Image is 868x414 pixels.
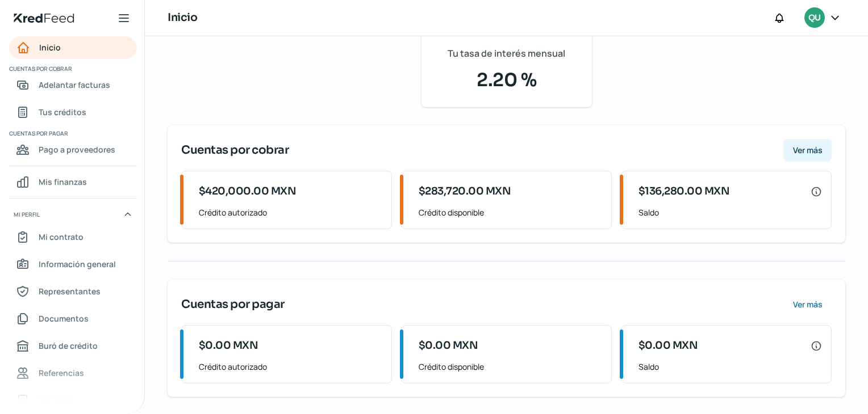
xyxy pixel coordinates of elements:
button: Ver más [783,139,832,162]
a: Buró de crédito [9,335,137,357]
span: Industria [39,393,74,407]
span: Cuentas por cobrar [9,64,135,74]
a: Inicio [9,36,137,59]
span: Pago a proveedores [39,142,115,157]
a: Información general [9,253,137,276]
a: Mi contrato [9,226,137,248]
span: Cuentas por cobrar [181,142,289,159]
a: Pago a proveedores [9,138,137,161]
a: Referencias [9,362,137,385]
span: Saldo [639,205,822,219]
span: Mis finanzas [39,175,87,189]
span: Referencias [39,366,84,380]
span: $283,720.00 MXN [419,184,511,199]
button: Ver más [783,293,832,316]
span: Inicio [39,40,61,54]
span: Tu tasa de interés mensual [448,45,565,62]
span: Ver más [793,301,823,309]
span: $136,280.00 MXN [639,184,730,199]
span: Buró de crédito [39,339,98,353]
a: Tus créditos [9,101,137,124]
span: Saldo [639,360,822,374]
span: 2.20 % [435,66,578,94]
a: Industria [9,389,137,412]
a: Mis finanzas [9,171,137,193]
a: Representantes [9,280,137,303]
span: Crédito autorizado [199,360,382,374]
span: Mi perfil [14,209,40,219]
span: Mi contrato [39,230,84,244]
h1: Inicio [168,10,197,26]
a: Documentos [9,307,137,330]
span: $0.00 MXN [199,338,258,353]
span: Ver más [793,146,823,154]
span: Información general [39,257,116,271]
span: Tus créditos [39,105,86,119]
span: Representantes [39,284,101,298]
span: Cuentas por pagar [181,296,285,313]
span: Crédito disponible [419,360,602,374]
span: Documentos [39,311,89,326]
a: Adelantar facturas [9,74,137,96]
span: $0.00 MXN [639,338,698,353]
span: Cuentas por pagar [9,128,135,138]
span: Crédito disponible [419,205,602,219]
span: Crédito autorizado [199,205,382,219]
span: $420,000.00 MXN [199,184,297,199]
span: $0.00 MXN [419,338,478,353]
span: QU [808,11,820,25]
span: Adelantar facturas [39,78,110,92]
